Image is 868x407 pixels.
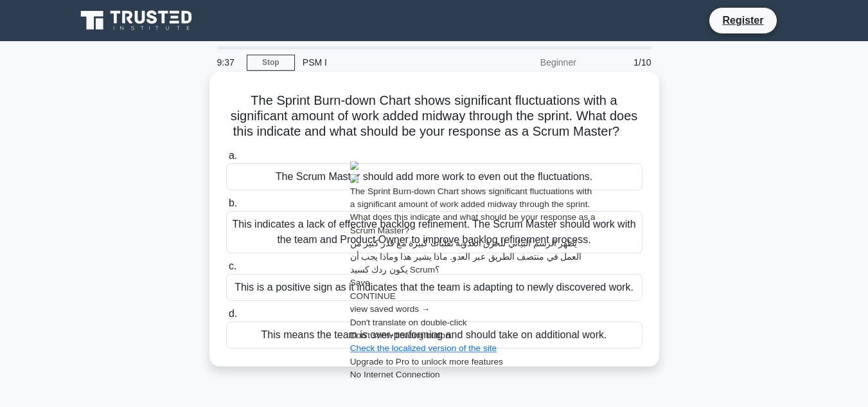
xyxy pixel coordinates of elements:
a: Register [714,12,771,28]
img: ar.png [350,174,359,183]
span: a. [229,150,237,161]
span: Upgrade to Pro to unlock more features [350,357,503,366]
span: b. [229,197,237,208]
div: This means the team is over-performing and should take on additional work. [226,321,642,348]
div: يُظهر الرسم البياني للحرق العدوية تقلبات كبيرة مع قدر كبير من العمل في منتصف الطريق عبر العدو. ما... [350,237,596,276]
div: view saved words → [350,303,596,316]
a: Stop [247,55,295,71]
div: The Sprint Burn-down Chart shows significant fluctuations with a significant amount of work added... [350,185,596,238]
span: You won't see a floating translation button when you select text again. [350,331,450,340]
div: This indicates a lack of effective backlog refinement. The Scrum Master should work with the team... [226,211,642,253]
div: PSM I [295,50,472,75]
span: You won't see a translation window when you double-click on a word again. [350,318,467,327]
h5: The Sprint Burn-down Chart shows significant fluctuations with a significant amount of work added... [225,93,644,140]
div: 9:37 [209,50,247,75]
div: Beginner [472,50,584,75]
span: No Internet Connection [350,370,440,379]
a: There is a localized version of this website [350,344,497,353]
div: The Scrum Master should add more work to even out the fluctuations. [226,163,642,190]
div: Save [350,276,596,289]
img: en.png [350,161,359,170]
div: This is a positive sign as it indicates that the team is adapting to newly discovered work. [226,274,642,301]
div: CONTINUE [350,290,596,303]
span: c. [229,260,236,271]
span: d. [229,308,237,319]
div: 1/10 [584,50,659,75]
